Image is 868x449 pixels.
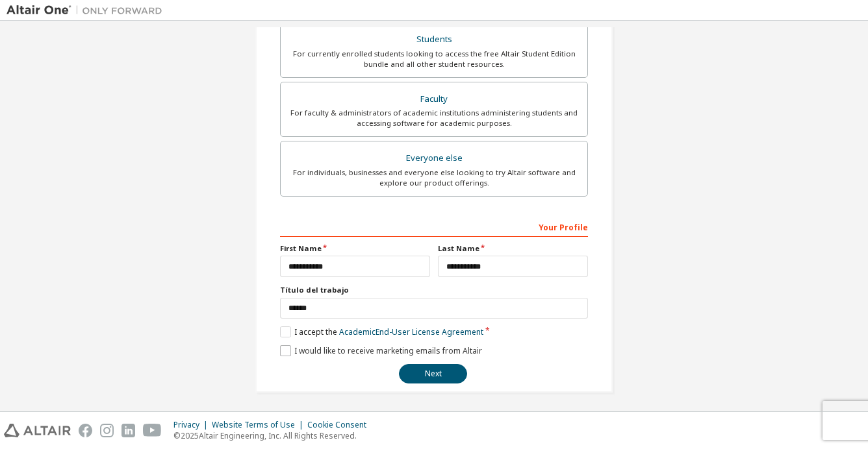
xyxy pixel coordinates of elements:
[173,420,212,430] div: Privacy
[121,424,135,437] img: linkedin.svg
[280,243,430,254] label: First Name
[173,430,374,441] p: © 2025 Altair Engineering, Inc. All Rights Reserved.
[143,424,162,437] img: youtube.svg
[212,420,307,430] div: Website Terms of Use
[339,326,483,337] a: Academic End-User License Agreement
[288,49,580,69] div: For currently enrolled students looking to access the free Altair Student Edition bundle and all ...
[6,4,169,17] img: Altair One
[399,364,467,383] button: Next
[79,424,92,437] img: facebook.svg
[280,326,483,337] label: I accept the
[307,420,374,430] div: Cookie Consent
[280,216,588,237] div: Your Profile
[288,167,580,188] div: For individuals, businesses and everyone else looking to try Altair software and explore our prod...
[280,345,482,356] label: I would like to receive marketing emails from Altair
[288,30,580,49] div: Students
[288,108,580,128] div: For faculty & administrators of academic institutions administering students and accessing softwa...
[288,149,580,167] div: Everyone else
[280,285,588,295] label: Título del trabajo
[288,90,580,108] div: Faculty
[4,424,71,437] img: altair_logo.svg
[100,424,114,437] img: instagram.svg
[438,243,588,254] label: Last Name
